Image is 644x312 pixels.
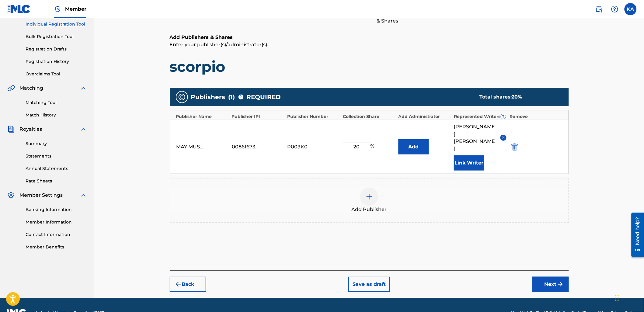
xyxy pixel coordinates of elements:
button: Add [399,139,429,154]
div: Publisher Number [287,113,340,120]
img: 7ee5dd4eb1f8a8e3ef2f.svg [175,281,182,288]
button: Save as draft [348,277,390,292]
span: Publishers [191,92,225,102]
img: Top Rightsholder [54,5,61,13]
h6: Add Publishers & Shares [170,34,569,41]
span: REQUIRED [247,92,281,102]
iframe: Resource Center [627,210,644,259]
img: search [595,5,603,13]
span: Add Publisher [352,206,387,213]
img: help [611,5,618,13]
span: 20 % [512,94,522,100]
div: User Menu [625,3,637,15]
span: ( 1 ) [228,92,235,102]
div: Represented Writers [454,113,507,120]
iframe: Chat Widget [614,283,644,312]
div: Collection Share [343,113,395,120]
a: Banking Information [26,206,87,213]
a: Rate Sheets [26,178,87,184]
button: Link Writer [454,155,484,171]
button: Next [532,277,569,292]
img: expand [80,126,87,133]
div: Total shares: [480,93,557,101]
div: Drag [615,289,619,307]
span: ? [501,114,506,119]
div: Add Administrator [399,113,451,120]
a: Registration History [26,58,87,65]
img: add [366,193,373,200]
a: Individual Registration Tool [26,21,87,27]
a: Bulk Registration Tool [26,33,87,40]
span: Member [65,5,86,12]
a: Registration Drafts [26,46,87,52]
img: expand [80,192,87,199]
a: Public Search [593,3,605,15]
img: MLC Logo [7,5,31,13]
a: Member Information [26,219,87,225]
a: Statements [26,153,87,159]
img: 12a2ab48e56ec057fbd8.svg [511,143,518,151]
a: Member Benefits [26,244,87,250]
div: Publisher Name [176,113,229,120]
img: Matching [7,85,15,92]
div: Publisher IPI [231,113,284,120]
a: Overclaims Tool [26,71,87,77]
a: Matching Tool [26,99,87,106]
span: % [370,143,376,151]
div: Remove [510,113,562,120]
a: Annual Statements [26,165,87,172]
span: [PERSON_NAME] [PERSON_NAME] [454,123,496,152]
p: Enter your publisher(s)/administrator(s). [170,41,569,48]
a: Summary [26,140,87,147]
h1: scorpio [170,57,569,76]
img: expand [80,85,87,92]
img: remove-from-list-button [501,135,506,140]
img: f7272a7cc735f4ea7f67.svg [557,281,564,288]
span: Member Settings [19,192,63,199]
a: Contact Information [26,231,87,238]
div: Help [609,3,621,15]
button: Back [170,277,206,292]
a: Match History [26,112,87,118]
span: Matching [19,85,43,92]
span: ? [238,95,243,99]
span: Royalties [19,126,42,133]
img: publishers [178,93,186,101]
img: Royalties [7,126,15,133]
img: Member Settings [7,192,15,199]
